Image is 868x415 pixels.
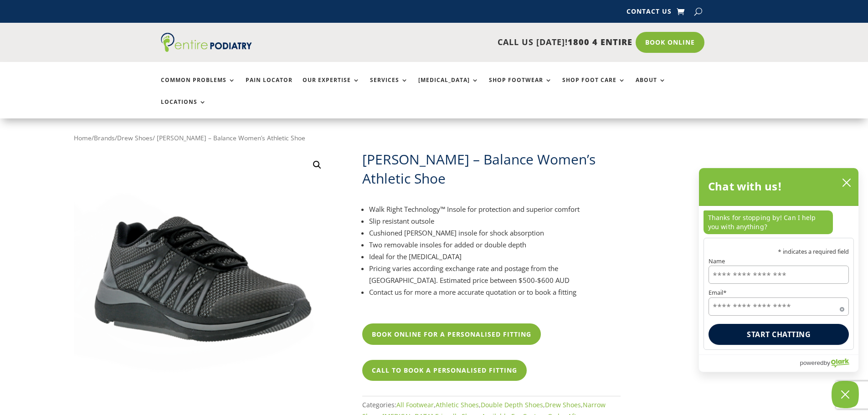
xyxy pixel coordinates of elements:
[161,99,206,118] a: Locations
[369,239,621,251] li: Two removable insoles for added or double depth
[708,177,782,195] h2: Chat with us!
[636,32,704,53] a: Book Online
[709,258,849,264] label: Name
[832,381,859,408] button: Close Chatbox
[489,77,552,97] a: Shop Footwear
[161,77,236,97] a: Common Problems
[709,249,849,255] p: * indicates a required field
[94,133,115,142] a: Brands
[161,45,252,54] a: Entire Podiatry
[161,33,252,52] img: logo (1)
[824,357,830,369] span: by
[709,290,849,296] label: Email*
[74,133,92,142] a: Home
[839,176,854,190] button: close chatbox
[800,355,858,372] a: Powered by Olark
[74,132,621,144] nav: Breadcrumb
[369,286,621,298] li: Contact us for more a more accurate quotation or to book a fitting
[627,8,672,18] a: Contact Us
[709,297,849,316] input: Email
[699,168,859,372] div: olark chatbox
[699,206,858,238] div: chat
[436,400,479,409] a: Athletic Shoes
[418,77,479,97] a: [MEDICAL_DATA]
[704,210,833,234] p: Thanks for stopping by! Can I help you with anything?
[246,77,293,97] a: Pain Locator
[303,77,360,97] a: Our Expertise
[636,77,666,97] a: About
[481,400,543,409] a: Double Depth Shoes
[369,262,621,286] li: Pricing varies according exchange rate and postage from the [GEOGRAPHIC_DATA]. Estimated price be...
[309,157,325,173] a: View full-screen image gallery
[287,36,632,48] p: CALL US [DATE]!
[396,400,434,409] a: All Footwear
[369,227,621,239] li: Cushioned [PERSON_NAME] insole for shock absorption
[370,77,408,97] a: Services
[369,203,621,215] li: Walk Right Technology™ Insole for protection and superior comfort
[800,357,823,369] span: powered
[568,36,632,47] span: 1800 4 ENTIRE
[362,150,621,188] h1: [PERSON_NAME] – Balance Women’s Athletic Shoe
[369,251,621,262] li: Ideal for the [MEDICAL_DATA]
[117,133,153,142] a: Drew Shoes
[562,77,626,97] a: Shop Foot Care
[545,400,581,409] a: Drew Shoes
[362,323,541,344] a: Book Online For A Personalised Fitting
[709,324,849,345] button: Start chatting
[362,360,527,381] a: Call To Book A Personalised Fitting
[840,305,844,310] span: Required field
[369,215,621,227] li: Slip resistant outsole
[709,266,849,284] input: Name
